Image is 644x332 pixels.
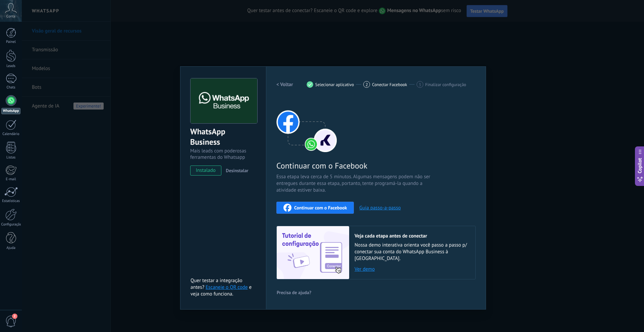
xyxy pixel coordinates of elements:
[1,222,21,227] div: Configurações
[226,168,248,174] span: Desinstalar
[191,284,252,297] span: e veja como funciona.
[6,14,15,19] span: Conta
[277,290,311,295] span: Precisa de ajuda?
[1,108,20,114] div: WhatsApp
[637,158,643,173] span: Copilot
[191,78,257,124] img: logo_main.png
[1,177,21,182] div: E-mail
[276,287,312,297] button: Precisa de ajuda?
[419,82,421,87] span: 3
[1,85,21,90] div: Chats
[355,242,469,262] span: Nossa demo interativa orienta você passo a passo p/ conectar sua conta do WhatsApp Business à [GE...
[276,174,436,194] span: Essa etapa leva cerca de 5 minutos. Algumas mensagens podem não ser entregues durante essa etapa,...
[425,82,466,87] span: Finalizar configuração
[276,160,436,171] span: Continuar com o Facebook
[1,155,21,160] div: Listas
[1,40,21,44] div: Painel
[190,126,256,148] div: WhatsApp Business
[276,78,293,90] button: < Voltar
[315,82,354,87] span: Selecionar aplicativo
[276,202,354,214] button: Continuar com o Facebook
[294,205,347,210] span: Continuar com o Facebook
[1,64,21,68] div: Leads
[191,165,221,176] span: instalado
[1,132,21,136] div: Calendário
[355,233,469,239] h2: Veja cada etapa antes de conectar
[190,148,256,160] div: Mais leads com poderosas ferramentas do Whatsapp
[206,284,248,290] a: Escaneie o QR code
[359,205,400,211] button: Guia passo-a-passo
[1,246,21,250] div: Ajuda
[276,98,337,152] img: connect with facebook
[1,199,21,203] div: Estatísticas
[276,81,293,88] h2: < Voltar
[191,277,242,290] span: Quer testar a integração antes?
[12,314,17,319] span: 2
[223,165,248,176] button: Desinstalar
[372,82,407,87] span: Conectar Facebook
[355,266,469,272] a: Ver demo
[366,82,368,87] span: 2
